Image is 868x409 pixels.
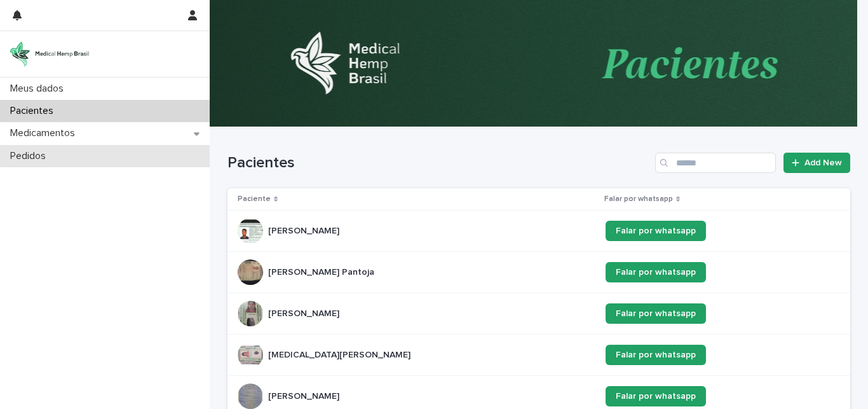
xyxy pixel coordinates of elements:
[5,127,85,139] p: Medicamentos
[616,226,696,235] span: Falar por whatsapp
[268,347,413,361] p: [MEDICAL_DATA][PERSON_NAME]
[616,350,696,359] span: Falar por whatsapp
[227,293,850,335] tr: [PERSON_NAME][PERSON_NAME] Falar por whatsapp
[268,265,377,278] p: [PERSON_NAME] Pantoja
[227,211,850,252] tr: [PERSON_NAME][PERSON_NAME] Falar por whatsapp
[268,389,342,402] p: [PERSON_NAME]
[616,392,696,401] span: Falar por whatsapp
[238,192,271,206] p: Paciente
[268,223,342,237] p: [PERSON_NAME]
[10,41,89,67] img: 4UqDjhnrSSm1yqNhTQ7x
[227,154,650,172] h1: Pacientes
[606,386,706,406] a: Falar por whatsapp
[227,335,850,376] tr: [MEDICAL_DATA][PERSON_NAME][MEDICAL_DATA][PERSON_NAME] Falar por whatsapp
[783,153,850,173] a: Add New
[804,158,842,167] span: Add New
[227,252,850,293] tr: [PERSON_NAME] Pantoja[PERSON_NAME] Pantoja Falar por whatsapp
[606,345,706,365] a: Falar por whatsapp
[5,83,74,95] p: Meus dados
[5,150,56,162] p: Pedidos
[604,192,673,206] p: Falar por whatsapp
[616,309,696,318] span: Falar por whatsapp
[268,306,342,319] p: [PERSON_NAME]
[606,221,706,241] a: Falar por whatsapp
[655,153,776,173] input: Search
[5,105,64,117] p: Pacientes
[606,303,706,324] a: Falar por whatsapp
[616,268,696,277] span: Falar por whatsapp
[606,262,706,282] a: Falar por whatsapp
